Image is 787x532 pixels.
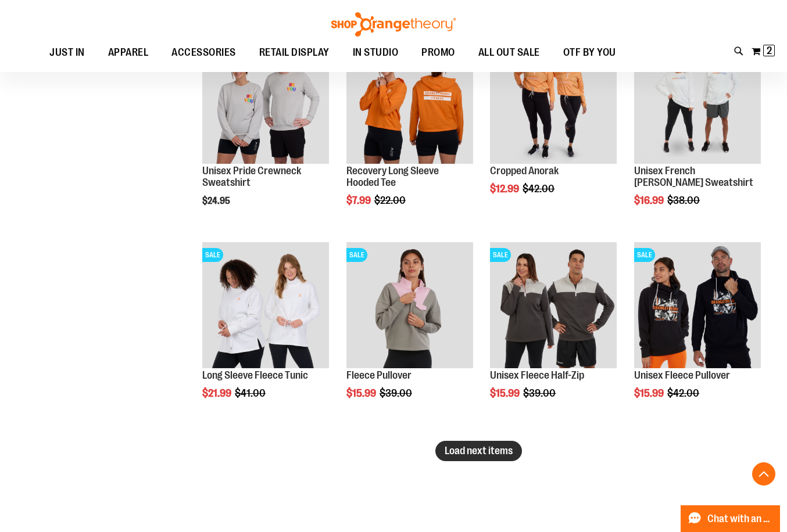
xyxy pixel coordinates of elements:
[202,37,329,166] a: Unisex Pride Crewneck SweatshirtNEW
[634,165,753,188] a: Unisex French [PERSON_NAME] Sweatshirt
[634,242,761,369] img: Product image for Unisex Fleece Pullover
[767,45,772,56] span: 2
[667,387,701,399] span: $42.00
[563,39,616,66] span: OTF BY YOU
[341,31,479,235] div: product
[634,195,666,206] span: $16.99
[171,39,236,66] span: ACCESSORIES
[346,387,378,399] span: $15.99
[49,39,85,66] span: JUST IN
[259,39,330,66] span: RETAIL DISPLAY
[634,242,761,371] a: Product image for Unisex Fleece PulloverSALE
[346,248,367,262] span: SALE
[634,248,655,262] span: SALE
[523,387,557,399] span: $39.00
[490,242,617,371] a: Product image for Unisex Fleece Half ZipSALE
[667,195,702,206] span: $38.00
[202,165,301,188] a: Unisex Pride Crewneck Sweatshirt
[752,462,775,486] button: Back To Top
[202,248,223,262] span: SALE
[380,387,414,399] span: $39.00
[523,183,556,195] span: $42.00
[346,195,373,206] span: $7.99
[634,387,666,399] span: $15.99
[346,242,473,369] img: Product image for Fleece Pullover
[421,39,455,66] span: PROMO
[341,236,479,429] div: product
[490,37,617,166] a: Cropped Anorak primary imageSALE
[445,445,513,456] span: Load next items
[484,236,623,429] div: product
[108,39,149,66] span: APPAREL
[346,37,473,164] img: Main Image of Recovery Long Sleeve Hooded Tee
[202,369,308,381] a: Long Sleeve Fleece Tunic
[202,37,329,164] img: Unisex Pride Crewneck Sweatshirt
[202,196,232,206] span: $24.95
[681,505,781,532] button: Chat with an Expert
[346,242,473,371] a: Product image for Fleece PulloverSALE
[490,387,521,399] span: $15.99
[628,236,767,429] div: product
[490,165,559,177] a: Cropped Anorak
[634,37,761,164] img: Unisex French Terry Crewneck Sweatshirt primary image
[490,37,617,164] img: Cropped Anorak primary image
[490,183,521,195] span: $12.99
[346,369,412,381] a: Fleece Pullover
[330,12,457,37] img: Shop Orangetheory
[346,37,473,166] a: Main Image of Recovery Long Sleeve Hooded TeeSALE
[490,369,584,381] a: Unisex Fleece Half-Zip
[435,441,522,461] button: Load next items
[353,39,399,66] span: IN STUDIO
[707,513,773,524] span: Chat with an Expert
[202,242,329,369] img: Product image for Fleece Long Sleeve
[634,37,761,166] a: Unisex French Terry Crewneck Sweatshirt primary imageSALE
[478,39,540,66] span: ALL OUT SALE
[484,31,623,224] div: product
[346,165,439,188] a: Recovery Long Sleeve Hooded Tee
[196,236,335,429] div: product
[235,387,267,399] span: $41.00
[634,369,730,381] a: Unisex Fleece Pullover
[628,31,767,235] div: product
[490,248,511,262] span: SALE
[196,31,335,235] div: product
[202,242,329,371] a: Product image for Fleece Long SleeveSALE
[374,195,407,206] span: $22.00
[202,387,233,399] span: $21.99
[490,242,617,369] img: Product image for Unisex Fleece Half Zip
